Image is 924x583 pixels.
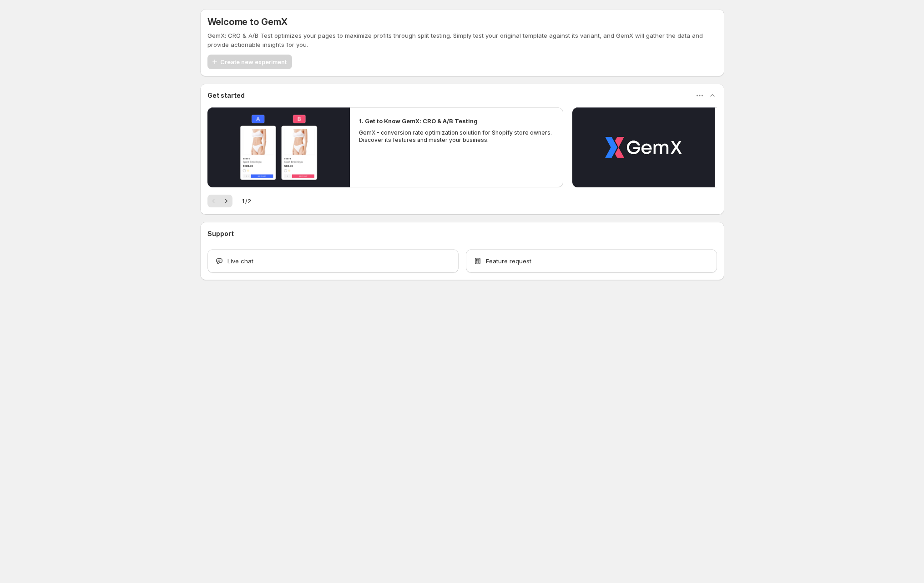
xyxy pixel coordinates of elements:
span: Feature request [486,256,531,266]
nav: Pagination [207,195,232,207]
h5: Welcome to GemX [207,16,288,27]
h3: Support [207,229,234,238]
span: 1 / 2 [242,196,251,206]
button: Play video [207,107,350,187]
button: Next [220,195,232,207]
span: Live chat [227,256,253,266]
h3: Get started [207,91,245,100]
p: GemX - conversion rate optimization solution for Shopify store owners. Discover its features and ... [359,129,555,144]
p: GemX: CRO & A/B Test optimizes your pages to maximize profits through split testing. Simply test ... [207,31,717,49]
button: Play video [572,107,715,187]
h2: 1. Get to Know GemX: CRO & A/B Testing [359,116,478,126]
